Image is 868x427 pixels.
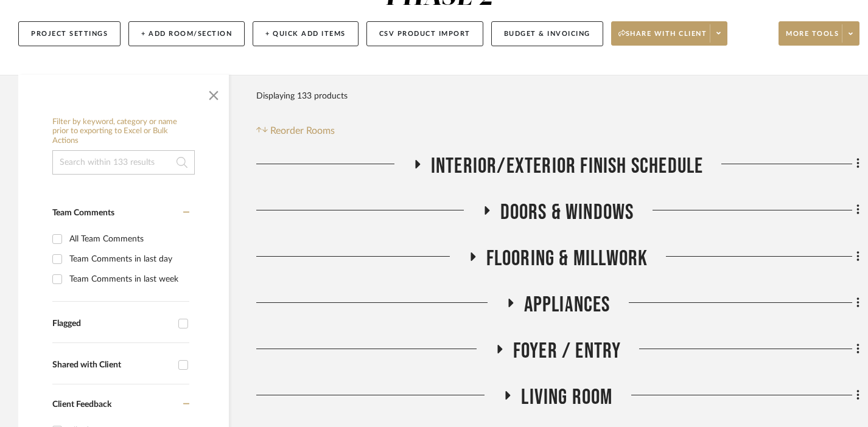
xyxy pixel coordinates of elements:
span: Team Comments [52,209,114,217]
span: Share with client [618,29,707,47]
span: Living Room [521,384,612,411]
div: Flagged [52,319,172,329]
button: CSV Product Import [366,21,483,46]
span: FLOORING & MILLWORK [486,246,648,272]
span: Reorder Rooms [270,123,335,138]
span: Client Feedback [52,400,111,409]
span: Appliances [524,292,611,318]
button: Project Settings [18,21,121,46]
button: More tools [779,21,859,46]
button: + Quick Add Items [253,21,359,46]
button: Budget & Invoicing [491,21,603,46]
button: Close [201,81,226,105]
span: INTERIOR/EXTERIOR FINISH SCHEDULE [431,153,704,179]
span: DOORS & WINDOWS [500,200,634,226]
div: Shared with Client [52,360,172,370]
div: Team Comments in last day [69,249,186,269]
button: Reorder Rooms [256,123,335,138]
button: + Add Room/Section [128,21,245,46]
div: Displaying 133 products [256,84,348,108]
div: All Team Comments [69,229,186,249]
span: Foyer / Entry [513,338,621,364]
button: Share with client [611,21,728,46]
div: Team Comments in last week [69,269,186,289]
span: More tools [786,29,839,47]
input: Search within 133 results [52,150,195,175]
h6: Filter by keyword, category or name prior to exporting to Excel or Bulk Actions [52,117,195,146]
